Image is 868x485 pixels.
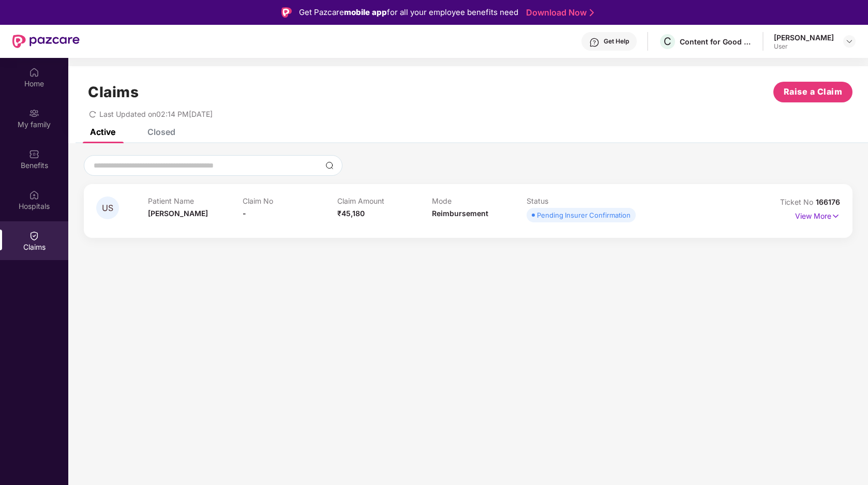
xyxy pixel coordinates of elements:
img: svg+xml;base64,PHN2ZyBpZD0iQ2xhaW0iIHhtbG5zPSJodHRwOi8vd3d3LnczLm9yZy8yMDAwL3N2ZyIgd2lkdGg9IjIwIi... [29,231,39,241]
span: Last Updated on 02:14 PM[DATE] [99,110,213,118]
a: Download Now [526,7,591,18]
button: Raise a Claim [773,82,852,102]
img: Stroke [590,7,594,18]
div: Pending Insurer Confirmation [537,210,631,220]
span: Ticket No [780,198,816,206]
div: Active [90,127,115,137]
span: redo [89,110,96,118]
strong: mobile app [344,7,387,17]
span: C [664,35,671,48]
p: Mode [432,196,527,205]
span: Reimbursement [432,209,488,218]
span: 166176 [816,198,840,206]
span: ₹45,180 [337,209,365,218]
p: View More [795,208,840,222]
img: svg+xml;base64,PHN2ZyB3aWR0aD0iMjAiIGhlaWdodD0iMjAiIHZpZXdCb3g9IjAgMCAyMCAyMCIgZmlsbD0ibm9uZSIgeG... [29,108,39,118]
img: svg+xml;base64,PHN2ZyBpZD0iSGVscC0zMngzMiIgeG1sbnM9Imh0dHA6Ly93d3cudzMub3JnLzIwMDAvc3ZnIiB3aWR0aD... [589,37,600,48]
img: New Pazcare Logo [12,35,80,48]
h1: Claims [88,83,139,101]
p: Status [527,196,621,205]
div: Content for Good Private Limited [680,37,752,47]
div: User [774,42,834,51]
img: svg+xml;base64,PHN2ZyB4bWxucz0iaHR0cDovL3d3dy53My5vcmcvMjAwMC9zdmciIHdpZHRoPSIxNyIgaGVpZ2h0PSIxNy... [831,210,840,222]
p: Claim No [243,196,337,205]
div: Get Pazcare for all your employee benefits need [299,6,518,19]
img: svg+xml;base64,PHN2ZyBpZD0iRHJvcGRvd24tMzJ4MzIiIHhtbG5zPSJodHRwOi8vd3d3LnczLm9yZy8yMDAwL3N2ZyIgd2... [845,37,854,46]
p: Claim Amount [337,196,432,205]
div: [PERSON_NAME] [774,33,834,42]
span: Raise a Claim [784,85,843,98]
img: svg+xml;base64,PHN2ZyBpZD0iSG9tZSIgeG1sbnM9Imh0dHA6Ly93d3cudzMub3JnLzIwMDAvc3ZnIiB3aWR0aD0iMjAiIG... [29,67,39,78]
span: - [243,209,246,218]
img: svg+xml;base64,PHN2ZyBpZD0iQmVuZWZpdHMiIHhtbG5zPSJodHRwOi8vd3d3LnczLm9yZy8yMDAwL3N2ZyIgd2lkdGg9Ij... [29,149,39,159]
img: svg+xml;base64,PHN2ZyBpZD0iU2VhcmNoLTMyeDMyIiB4bWxucz0iaHR0cDovL3d3dy53My5vcmcvMjAwMC9zdmciIHdpZH... [325,161,334,170]
img: Logo [281,7,292,18]
img: svg+xml;base64,PHN2ZyBpZD0iSG9zcGl0YWxzIiB4bWxucz0iaHR0cDovL3d3dy53My5vcmcvMjAwMC9zdmciIHdpZHRoPS... [29,190,39,200]
p: Patient Name [148,196,243,205]
div: Get Help [604,37,629,46]
span: [PERSON_NAME] [148,209,208,218]
div: Closed [147,127,175,137]
span: US [102,204,113,213]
